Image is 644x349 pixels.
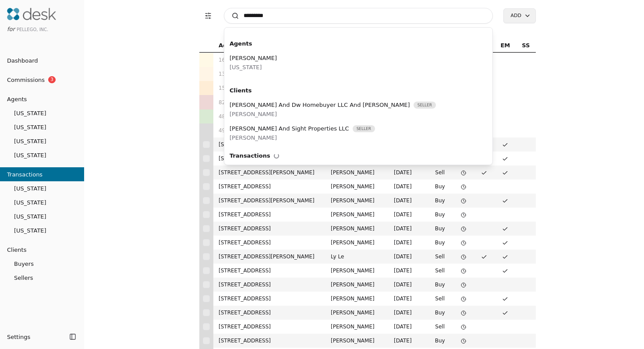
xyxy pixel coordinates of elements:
span: [PERSON_NAME] And Sight Properties LLC [230,124,349,133]
td: [STREET_ADDRESS] [213,236,326,250]
td: [DATE] [389,278,427,292]
td: Buy [427,278,453,292]
div: Clients [230,86,487,95]
img: Desk [7,8,56,20]
span: [PERSON_NAME] [230,134,277,141]
td: [STREET_ADDRESS] [213,208,326,222]
span: [PERSON_NAME] [230,111,277,117]
td: [PERSON_NAME] [326,208,389,222]
td: Sell [427,320,453,334]
div: 161 active [219,56,320,64]
td: [STREET_ADDRESS][PERSON_NAME] [213,250,326,264]
td: [PERSON_NAME] [326,320,389,334]
td: [PERSON_NAME] [326,292,389,306]
td: [DATE] [389,306,427,320]
div: 82 recorded [219,98,320,106]
td: [PERSON_NAME] [326,278,389,292]
td: [PERSON_NAME] [326,222,389,236]
td: [PERSON_NAME] [326,236,389,250]
td: [PERSON_NAME] [326,194,389,208]
td: Buy [427,194,453,208]
td: [STREET_ADDRESS] [213,152,326,166]
td: Sell [427,166,453,180]
td: [DATE] [389,264,427,278]
td: [PERSON_NAME] [326,306,389,320]
td: [STREET_ADDRESS] [213,306,326,320]
td: Sell [427,250,453,264]
td: [DATE] [389,222,427,236]
td: [PERSON_NAME] [326,166,389,180]
td: [PERSON_NAME] [326,264,389,278]
div: Suggestions [224,35,492,165]
td: [STREET_ADDRESS] [213,137,326,152]
span: Settings [7,332,30,342]
td: [STREET_ADDRESS] [213,320,326,334]
td: [STREET_ADDRESS][PERSON_NAME] [213,194,326,208]
span: [US_STATE] [230,63,277,72]
span: for [7,26,15,32]
td: Buy [427,180,453,194]
td: Buy [427,236,453,250]
div: 4884 closed [219,112,320,121]
td: [STREET_ADDRESS] [213,264,326,278]
td: [STREET_ADDRESS] [213,222,326,236]
span: [PERSON_NAME] [230,53,277,63]
td: Buy [427,208,453,222]
td: Buy [427,222,453,236]
td: [DATE] [389,194,427,208]
button: Settings [4,330,67,344]
td: [DATE] [389,208,427,222]
td: [DATE] [389,334,427,348]
td: Buy [427,306,453,320]
td: [STREET_ADDRESS] [213,334,326,348]
td: Sell [427,264,453,278]
td: [STREET_ADDRESS] [213,278,326,292]
td: Sell [427,292,453,306]
td: [DATE] [389,236,427,250]
td: [STREET_ADDRESS] [213,180,326,194]
td: [PERSON_NAME] [326,334,389,348]
div: Transactions [230,151,487,160]
td: Buy [427,334,453,348]
span: [PERSON_NAME] And Dw Homebuyer LLC And [PERSON_NAME] [230,100,410,109]
div: Agents [230,39,487,48]
td: [PERSON_NAME] [326,180,389,194]
td: [STREET_ADDRESS] [213,292,326,306]
td: [DATE] [389,292,427,306]
td: [DATE] [389,166,427,180]
button: Add [503,8,536,23]
span: Seller [414,102,436,109]
td: [DATE] [389,250,427,264]
span: Address [219,41,244,50]
div: 152 pending [219,84,320,92]
span: Pellego, Inc. [17,27,48,32]
td: [STREET_ADDRESS][PERSON_NAME] [213,166,326,180]
span: 3 [48,76,56,83]
span: Seller [353,125,375,132]
span: SS [522,41,530,50]
span: EM [500,41,510,50]
td: [DATE] [389,320,427,334]
td: [DATE] [389,180,427,194]
span: 498 rescinded [219,126,256,135]
td: Ly Le [326,250,389,264]
div: 131 offer [219,70,320,78]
